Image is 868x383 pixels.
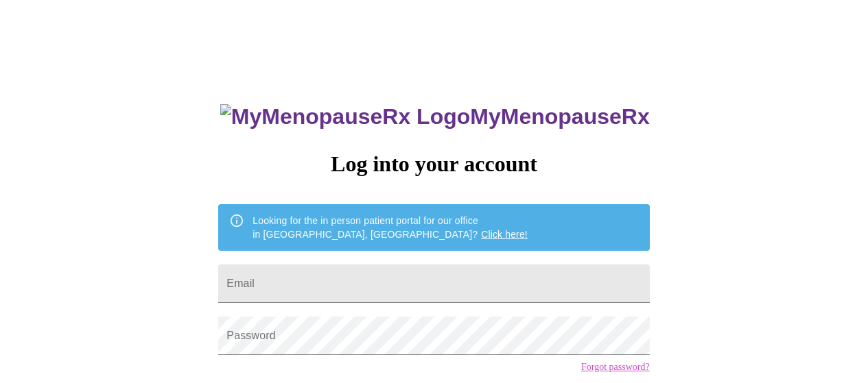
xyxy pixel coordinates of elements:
[220,104,470,129] img: MyMenopauseRx Logo
[253,208,528,247] div: Looking for the in person patient portal for our office in [GEOGRAPHIC_DATA], [GEOGRAPHIC_DATA]?
[581,362,650,373] a: Forgot password?
[220,104,650,129] h3: MyMenopauseRx
[218,151,649,177] h3: Log into your account
[481,229,528,240] a: Click here!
